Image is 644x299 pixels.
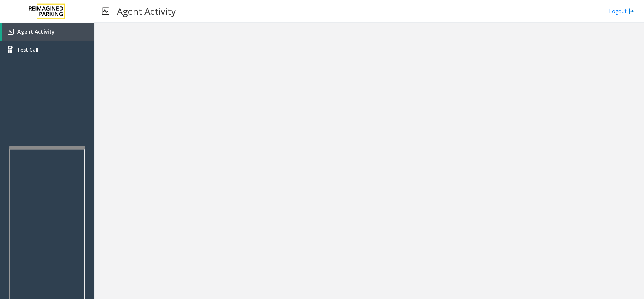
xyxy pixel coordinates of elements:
[629,7,635,15] img: logout
[2,23,94,41] a: Agent Activity
[8,29,14,35] img: 'icon'
[17,46,38,54] span: Test Call
[113,2,180,20] h3: Agent Activity
[609,7,635,15] a: Logout
[17,28,55,35] span: Agent Activity
[102,2,109,20] img: pageIcon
